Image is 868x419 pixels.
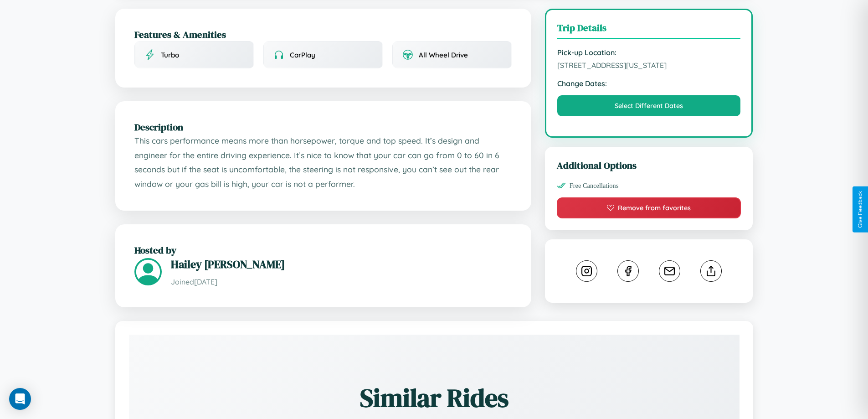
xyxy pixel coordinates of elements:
[134,28,512,41] h2: Features & Amenities
[161,51,179,59] span: Turbo
[557,21,741,39] h3: Trip Details
[171,275,512,289] p: Joined [DATE]
[570,182,619,190] span: Free Cancellations
[557,79,741,88] strong: Change Dates:
[134,120,512,134] h2: Description
[134,243,512,257] h2: Hosted by
[134,134,512,191] p: This cars performance means more than horsepower, torque and top speed. It’s design and engineer ...
[171,257,512,272] h3: Hailey [PERSON_NAME]
[557,197,741,218] button: Remove from favorites
[557,159,741,172] h3: Additional Options
[9,388,31,410] div: Open Intercom Messenger
[557,61,741,70] span: [STREET_ADDRESS][US_STATE]
[557,48,741,57] strong: Pick-up Location:
[857,191,863,228] div: Give Feedback
[419,51,468,59] span: All Wheel Drive
[557,95,741,116] button: Select Different Dates
[290,51,315,59] span: CarPlay
[161,380,708,415] h2: Similar Rides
